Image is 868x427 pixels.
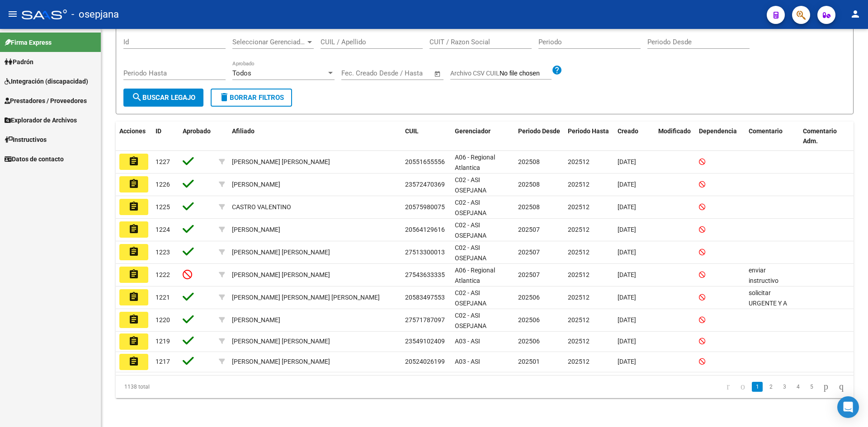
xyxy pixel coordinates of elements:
[618,203,636,211] span: [DATE]
[5,57,33,67] span: Padrón
[156,181,170,188] span: 1226
[618,226,636,233] span: [DATE]
[568,271,590,278] span: 202512
[232,357,330,367] div: [PERSON_NAME] [PERSON_NAME]
[451,122,514,151] datatable-header-cell: Gerenciador
[655,122,695,151] datatable-header-cell: Modificado
[850,9,861,19] mat-icon: person
[405,316,445,324] span: 27571787097
[518,358,540,365] span: 202501
[455,358,480,365] span: A03 - ASI
[179,122,215,151] datatable-header-cell: Aprobado
[455,221,486,239] span: C02 - ASI OSEPJANA
[618,127,638,135] span: Creado
[764,379,778,394] li: page 2
[750,379,764,394] li: page 1
[518,181,540,188] span: 202508
[568,249,590,256] span: 202512
[116,122,152,151] datatable-header-cell: Acciones
[132,92,142,103] mat-icon: search
[618,358,636,365] span: [DATE]
[128,156,139,167] mat-icon: assignment
[618,316,636,324] span: [DATE]
[228,122,401,151] datatable-header-cell: Afiliado
[568,226,590,233] span: 202512
[837,396,859,418] div: Open Intercom Messenger
[219,94,284,102] span: Borrar Filtros
[455,127,491,135] span: Gerenciador
[5,154,64,164] span: Datos de contacto
[455,244,486,262] span: C02 - ASI OSEPJANA
[405,226,445,233] span: 20564129616
[518,338,540,345] span: 202506
[778,379,791,394] li: page 3
[405,294,445,301] span: 20583497553
[568,358,590,365] span: 202512
[232,202,291,212] div: CASTRO VALENTINO
[518,226,540,233] span: 202507
[7,9,18,19] mat-icon: menu
[5,96,87,106] span: Prestadores / Proveedores
[405,203,445,211] span: 20575980075
[618,181,636,188] span: [DATE]
[116,375,262,398] div: 1138 total
[450,70,500,77] span: Archivo CSV CUIL
[803,127,837,145] span: Comentario Adm.
[128,178,139,189] mat-icon: assignment
[152,122,179,151] datatable-header-cell: ID
[779,382,790,392] a: 3
[156,316,170,324] span: 1220
[749,127,783,135] span: Comentario
[123,89,203,107] button: Buscar Legajo
[128,201,139,212] mat-icon: assignment
[455,154,495,171] span: A06 - Regional Atlantica
[232,336,330,347] div: [PERSON_NAME] [PERSON_NAME]
[518,203,540,211] span: 202508
[156,158,170,165] span: 1227
[518,316,540,324] span: 202506
[820,382,832,392] a: go to next page
[379,69,423,77] input: End date
[232,38,306,46] span: Seleccionar Gerenciador
[5,76,88,86] span: Integración (discapacidad)
[568,158,590,165] span: 202512
[791,379,805,394] li: page 4
[183,127,211,135] span: Aprobado
[128,356,139,367] mat-icon: assignment
[232,69,251,77] span: Todos
[564,122,614,151] datatable-header-cell: Periodo Hasta
[618,271,636,278] span: [DATE]
[518,127,560,135] span: Periodo Desde
[128,246,139,257] mat-icon: assignment
[211,89,292,107] button: Borrar Filtros
[514,122,564,151] datatable-header-cell: Periodo Desde
[405,181,445,188] span: 23572470369
[232,127,255,135] span: Afiliado
[341,69,371,77] input: Start date
[232,315,280,325] div: [PERSON_NAME]
[793,382,803,392] a: 4
[232,247,330,258] div: [PERSON_NAME] [PERSON_NAME]
[568,127,609,135] span: Periodo Hasta
[156,249,170,256] span: 1223
[552,65,562,75] mat-icon: help
[658,127,691,135] span: Modificado
[405,249,445,256] span: 27513300013
[518,294,540,301] span: 202506
[132,94,195,102] span: Buscar Legajo
[722,382,734,392] a: go to first page
[5,38,52,47] span: Firma Express
[455,267,495,284] span: A06 - Regional Atlantica
[500,70,552,78] input: Archivo CSV CUIL
[219,92,230,103] mat-icon: delete
[618,294,636,301] span: [DATE]
[405,127,419,135] span: CUIL
[128,314,139,325] mat-icon: assignment
[695,122,745,151] datatable-header-cell: Dependencia
[518,249,540,256] span: 202507
[618,338,636,345] span: [DATE]
[518,158,540,165] span: 202508
[232,270,330,280] div: [PERSON_NAME] [PERSON_NAME]
[749,289,792,399] span: solicitar URGENTE Y A LA BREVEDAD: CUE PARA INGRESAR COMO 86 o CONSULTAR A LA MADRE SI REALIZARA ...
[5,115,77,125] span: Explorador de Archivos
